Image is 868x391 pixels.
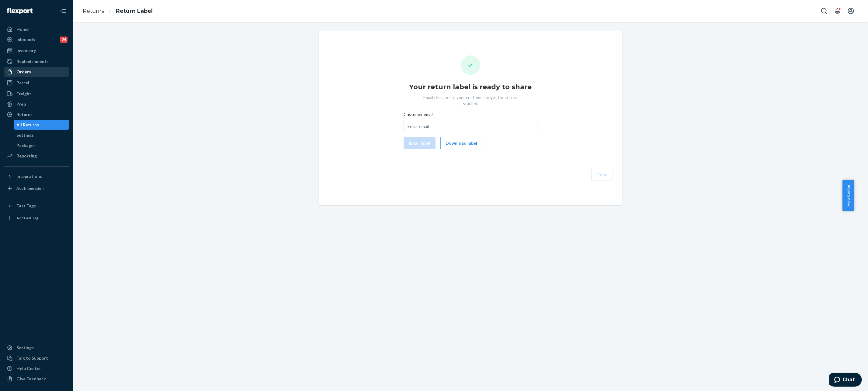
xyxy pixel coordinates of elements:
[16,26,29,32] div: Home
[4,110,69,119] a: Returns
[60,37,68,43] div: 24
[4,364,69,373] a: Help Center
[818,5,830,17] button: Open Search Box
[4,99,69,109] a: Prep
[417,94,524,107] p: Email the label to your customer to get the return started.
[16,37,35,43] div: Inbounds
[409,82,532,92] h1: Your return label is ready to share
[4,213,69,223] a: Add Fast Tag
[4,184,69,193] a: Add Integration
[57,5,69,17] button: Close Navigation
[7,8,33,14] img: Flexport logo
[16,153,37,159] div: Reporting
[404,137,436,149] button: Email label
[4,151,69,161] a: Reporting
[78,2,158,20] ol: breadcrumbs
[17,122,39,128] div: All Returns
[4,78,69,88] a: Parcel
[16,91,31,97] div: Freight
[829,373,862,388] iframe: Opens a widget where you can chat to one of our agents
[845,5,857,17] button: Open account menu
[4,67,69,77] a: Orders
[832,5,844,17] button: Open notifications
[4,374,69,384] button: Give Feedback
[4,89,69,99] a: Freight
[4,171,69,181] button: Integrations
[16,203,36,209] div: Fast Tags
[16,111,33,118] div: Returns
[4,46,69,55] a: Inventory
[16,186,43,191] div: Add Integration
[4,24,69,34] a: Home
[591,169,613,181] button: Done
[4,343,69,353] a: Settings
[16,69,31,75] div: Orders
[4,57,69,66] a: Replenishments
[16,48,36,54] div: Inventory
[4,353,69,363] button: Talk to Support
[16,215,38,220] div: Add Fast Tag
[14,120,70,130] a: All Returns
[16,376,46,382] div: Give Feedback
[16,355,48,361] div: Talk to Support
[16,101,26,107] div: Prep
[17,143,36,149] div: Packages
[17,132,34,138] div: Settings
[16,58,49,65] div: Replenishments
[83,8,104,14] a: Returns
[4,201,69,211] button: Fast Tags
[404,111,433,120] span: Customer email
[404,120,537,132] input: Customer email
[14,141,70,150] a: Packages
[116,8,153,14] a: Return Label
[16,173,42,179] div: Integrations
[14,130,70,140] a: Settings
[440,137,482,149] button: Download label
[16,345,34,351] div: Settings
[16,80,29,86] div: Parcel
[16,365,41,372] div: Help Center
[4,35,69,44] a: Inbounds24
[842,180,854,211] button: Help Center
